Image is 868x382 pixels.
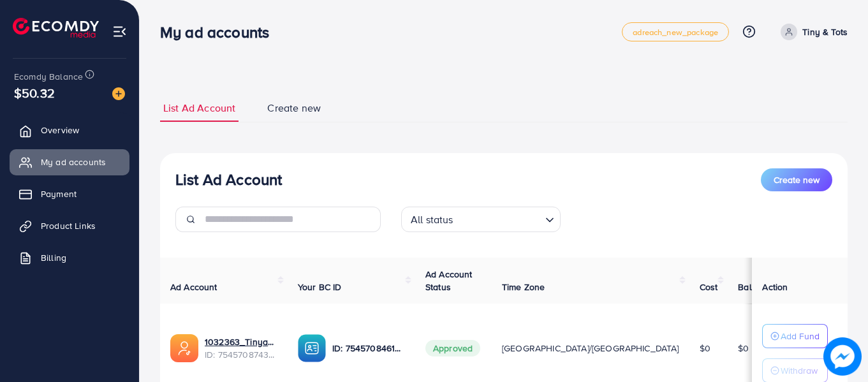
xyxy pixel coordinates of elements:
span: $0 [700,342,710,355]
span: Product Links [41,219,96,232]
a: adreach_new_package [622,22,729,41]
span: All status [408,210,456,229]
span: Ad Account Status [425,268,473,293]
a: Tiny & Tots [776,24,848,40]
p: ID: 7545708461661913105 [332,341,405,356]
h3: My ad accounts [160,23,279,41]
span: Your BC ID [298,281,342,293]
img: image [823,337,862,376]
span: $50.32 [14,84,55,102]
p: Add Fund [781,328,820,344]
img: logo [13,18,99,38]
span: Create new [267,101,321,115]
a: Overview [10,117,129,143]
span: [GEOGRAPHIC_DATA]/[GEOGRAPHIC_DATA] [502,342,679,355]
span: Billing [41,251,66,264]
span: Cost [700,281,718,293]
div: <span class='underline'>1032363_Tinyandtotspk_1756872268826</span></br>7545708743263158288 [205,335,277,362]
p: Withdraw [781,363,818,378]
span: Approved [425,340,480,356]
img: menu [112,24,127,39]
a: 1032363_Tinyandtotspk_1756872268826 [205,335,277,348]
a: Payment [10,181,129,207]
span: adreach_new_package [633,28,718,36]
a: Billing [10,245,129,270]
p: Tiny & Tots [802,24,848,40]
a: Product Links [10,213,129,239]
span: $0 [738,342,749,355]
span: Time Zone [502,281,545,293]
span: Ecomdy Balance [14,70,83,83]
span: Overview [41,124,79,136]
span: Balance [738,281,772,293]
input: Search for option [457,208,540,229]
img: image [112,87,125,100]
span: Payment [41,187,77,200]
img: ic-ba-acc.ded83a64.svg [298,334,326,362]
div: Search for option [401,207,561,232]
span: Create new [774,173,820,186]
span: Action [762,281,788,293]
img: ic-ads-acc.e4c84228.svg [170,334,198,362]
h3: List Ad Account [175,170,282,189]
a: My ad accounts [10,149,129,175]
button: Add Fund [762,324,828,348]
span: Ad Account [170,281,217,293]
span: List Ad Account [163,101,235,115]
button: Create new [761,168,832,191]
span: My ad accounts [41,156,106,168]
span: ID: 7545708743263158288 [205,348,277,361]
